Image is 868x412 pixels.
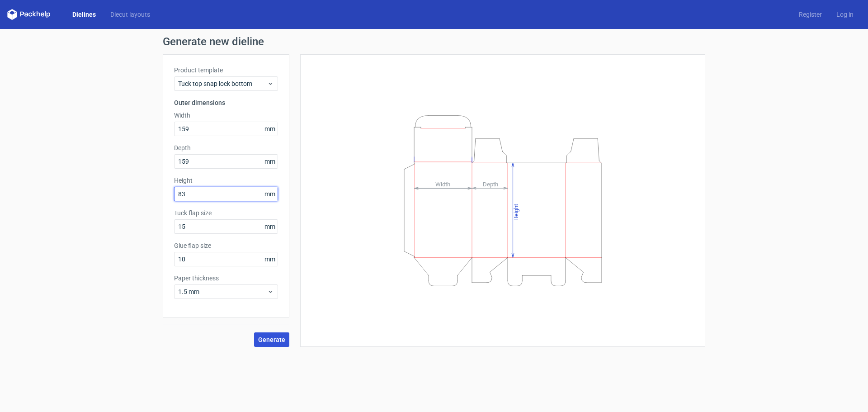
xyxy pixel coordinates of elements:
[174,208,278,218] label: Tuck flap size
[174,111,278,120] label: Width
[174,66,278,75] label: Product template
[483,180,498,187] tspan: Depth
[435,180,450,187] tspan: Width
[103,10,157,19] a: Diecut layouts
[262,252,278,266] span: mm
[829,10,861,19] a: Log in
[174,176,278,185] label: Height
[792,10,829,19] a: Register
[178,79,267,88] span: Tuck top snap lock bottom
[262,122,278,136] span: mm
[262,187,278,201] span: mm
[262,220,278,233] span: mm
[174,241,278,250] label: Glue flap size
[174,143,278,152] label: Depth
[174,98,278,107] h3: Outer dimensions
[262,155,278,168] span: mm
[174,274,278,283] label: Paper thickness
[254,332,289,347] button: Generate
[163,36,705,47] h1: Generate new dieline
[65,10,103,19] a: Dielines
[258,336,285,343] span: Generate
[178,287,267,296] span: 1.5 mm
[513,204,519,220] tspan: Height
